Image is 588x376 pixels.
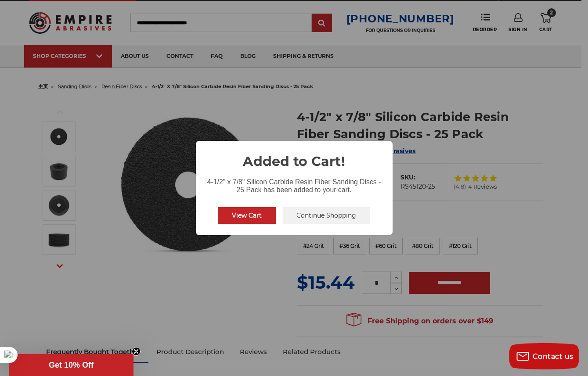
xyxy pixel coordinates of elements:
[196,141,393,171] h2: Added to Cart!
[283,207,371,224] button: Continue Shopping
[49,361,94,369] span: Get 10% Off
[218,207,276,224] button: View Cart
[533,352,574,361] span: Contact us
[509,343,579,369] button: Contact us
[132,347,141,356] button: Close teaser
[196,171,393,196] div: 4-1/2" x 7/8" Silicon Carbide Resin Fiber Sanding Discs - 25 Pack has been added to your cart.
